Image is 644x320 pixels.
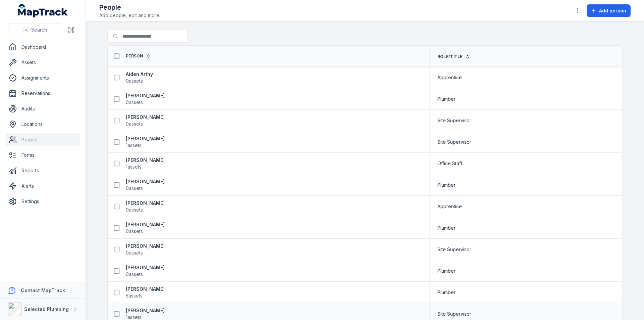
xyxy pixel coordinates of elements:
a: Assets [5,56,80,69]
span: Site Supervisor [437,117,471,124]
a: Reports [5,164,80,177]
span: Plumber [437,182,455,188]
span: Site Supervisor [437,246,471,253]
span: Plumber [437,225,455,231]
a: [PERSON_NAME]0assets [126,221,165,235]
strong: [PERSON_NAME] [126,114,165,121]
span: Office Staff. [437,160,463,167]
span: 1 assets [126,142,142,149]
span: Person [126,53,143,59]
span: 0 assets [126,271,143,278]
a: Person [126,53,151,59]
a: Alerts [5,179,80,193]
strong: [PERSON_NAME] [126,92,165,99]
strong: Contact MapTrack [21,287,65,293]
span: Plumber [437,289,455,296]
span: Apprentice [437,203,462,210]
a: [PERSON_NAME]1assets [126,135,165,149]
a: Aiden Arthy0assets [126,71,153,84]
a: [PERSON_NAME]0assets [126,114,165,127]
span: Add person [599,7,626,14]
a: People [5,133,80,146]
span: Site Supervisor [437,139,471,145]
span: Search [31,27,47,33]
span: 0 assets [126,99,143,106]
strong: [PERSON_NAME] [126,243,165,249]
a: MapTrack [18,4,68,17]
a: [PERSON_NAME]5assets [126,286,165,299]
strong: [PERSON_NAME] [126,157,165,164]
button: Search [8,24,62,36]
strong: [PERSON_NAME] [126,221,165,228]
a: Reservations [5,87,80,100]
span: Role/Title [437,54,463,59]
a: Audits [5,102,80,116]
a: Settings [5,195,80,208]
span: 0 assets [126,78,143,84]
span: Add people, edit and more. [99,12,160,19]
span: 0 assets [126,249,143,256]
strong: [PERSON_NAME] [126,264,165,271]
span: Site Supervisor [437,311,471,317]
a: Role/Title [437,54,470,59]
span: Plumber [437,96,455,102]
strong: [PERSON_NAME] [126,178,165,185]
strong: [PERSON_NAME] [126,135,165,142]
a: Locations [5,118,80,131]
a: [PERSON_NAME]0assets [126,243,165,256]
strong: [PERSON_NAME] [126,307,165,314]
button: Add person [587,4,631,17]
span: 0 assets [126,185,143,192]
span: 5 assets [126,292,143,299]
a: [PERSON_NAME]0assets [126,178,165,192]
strong: [PERSON_NAME] [126,200,165,207]
span: 0 assets [126,121,143,127]
strong: Selected Plumbing [24,306,69,312]
strong: Aiden Arthy [126,71,153,78]
a: [PERSON_NAME]0assets [126,264,165,278]
strong: [PERSON_NAME] [126,286,165,292]
a: [PERSON_NAME]1assets [126,157,165,170]
span: Apprentice [437,74,462,81]
a: Dashboard [5,40,80,54]
a: Assignments [5,71,80,85]
span: 0 assets [126,207,143,213]
a: [PERSON_NAME]0assets [126,92,165,106]
span: Plumber [437,268,455,274]
span: 1 assets [126,164,142,170]
h2: People [99,3,160,12]
span: 0 assets [126,228,143,235]
a: [PERSON_NAME]0assets [126,200,165,213]
a: Forms [5,148,80,162]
